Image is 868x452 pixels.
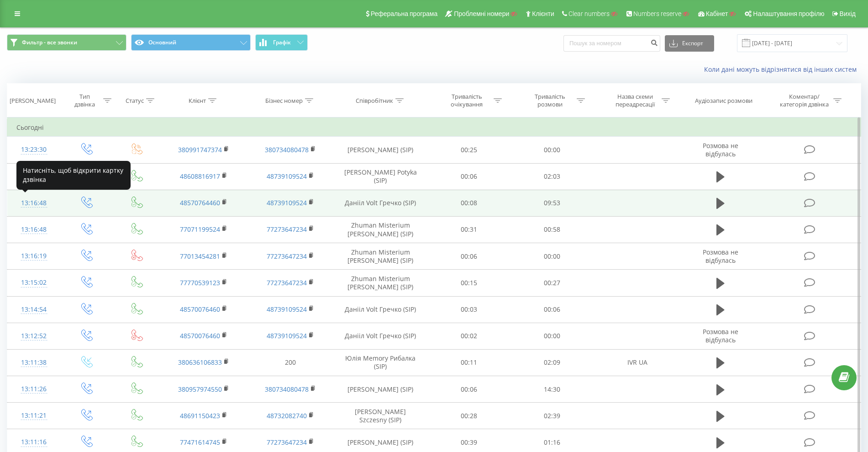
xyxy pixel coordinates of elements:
[510,163,594,190] td: 02:03
[334,216,427,243] td: Zhuman Misterium [PERSON_NAME] (SIP)
[68,93,101,108] div: Тип дзвінка
[10,97,56,105] div: [PERSON_NAME]
[665,35,714,52] button: Експорт
[16,274,51,292] div: 13:15:02
[510,137,594,163] td: 00:00
[16,327,51,345] div: 13:12:52
[180,172,220,181] a: 48608816917
[427,163,511,190] td: 00:06
[594,349,681,376] td: IVR UA
[265,97,303,105] div: Бізнес номер
[510,190,594,216] td: 09:53
[22,39,77,46] span: Фильтр - все звонки
[180,331,220,340] a: 48570076460
[427,323,511,349] td: 00:02
[131,34,251,51] button: Основний
[703,141,738,158] span: Розмова не відбулась
[255,34,308,51] button: Графік
[178,385,222,394] a: 380957974550
[510,323,594,349] td: 00:00
[427,270,511,296] td: 00:15
[510,376,594,403] td: 14:30
[334,376,427,403] td: [PERSON_NAME] (SIP)
[273,39,291,46] span: Графік
[16,407,51,425] div: 13:11:21
[610,93,659,108] div: Назва схеми переадресації
[267,172,307,181] a: 48739109524
[427,376,511,403] td: 00:06
[7,34,126,51] button: Фильтр - все звонки
[427,296,511,323] td: 00:03
[427,403,511,429] td: 00:28
[267,278,307,287] a: 77273647234
[371,10,438,17] span: Реферальна програма
[7,118,861,137] td: Сьогодні
[16,161,131,190] div: Натисніть, щоб відкрити картку дзвінка
[633,10,681,17] span: Numbers reserve
[178,358,222,367] a: 380636106833
[427,216,511,243] td: 00:31
[16,194,51,212] div: 13:16:48
[180,305,220,314] a: 48570076460
[16,380,51,398] div: 13:11:26
[778,93,831,108] div: Коментар/категорія дзвінка
[267,225,307,234] a: 77273647234
[526,93,574,108] div: Тривалість розмови
[510,270,594,296] td: 00:27
[265,385,309,394] a: 380734080478
[265,145,309,154] a: 380734080478
[356,97,393,105] div: Співробітник
[180,278,220,287] a: 77770539123
[180,438,220,447] a: 77471614745
[16,141,51,159] div: 13:23:30
[510,216,594,243] td: 00:58
[510,296,594,323] td: 00:06
[427,349,511,376] td: 00:11
[334,190,427,216] td: Данііл Volt Гречко (SIP)
[427,190,511,216] td: 00:08
[189,97,206,105] div: Клієнт
[532,10,554,17] span: Клієнти
[510,243,594,270] td: 00:00
[706,10,728,17] span: Кабінет
[178,145,222,154] a: 380991747374
[16,247,51,265] div: 13:16:19
[334,270,427,296] td: Zhuman Misterium [PERSON_NAME] (SIP)
[442,93,491,108] div: Тривалість очікування
[454,10,509,17] span: Проблемні номери
[563,35,660,52] input: Пошук за номером
[180,411,220,420] a: 48691150423
[510,349,594,376] td: 02:09
[427,243,511,270] td: 00:06
[427,137,511,163] td: 00:25
[840,10,856,17] span: Вихід
[267,198,307,207] a: 48739109524
[334,163,427,190] td: [PERSON_NAME] Potyka (SIP)
[334,137,427,163] td: [PERSON_NAME] (SIP)
[334,323,427,349] td: Данііл Volt Гречко (SIP)
[568,10,610,17] span: Clear numbers
[247,349,334,376] td: 200
[267,331,307,340] a: 48739109524
[703,327,738,344] span: Розмова не відбулась
[126,97,144,105] div: Статус
[704,65,861,74] a: Коли дані можуть відрізнятися вiд інших систем
[180,198,220,207] a: 48570764460
[16,221,51,239] div: 13:16:48
[695,97,752,105] div: Аудіозапис розмови
[334,296,427,323] td: Данііл Volt Гречко (SIP)
[16,433,51,451] div: 13:11:16
[267,411,307,420] a: 48732082740
[510,403,594,429] td: 02:39
[180,252,220,261] a: 77013454281
[703,248,738,265] span: Розмова не відбулась
[334,243,427,270] td: Zhuman Misterium [PERSON_NAME] (SIP)
[267,252,307,261] a: 77273647234
[16,301,51,319] div: 13:14:54
[180,225,220,234] a: 77071199524
[16,354,51,372] div: 13:11:38
[753,10,824,17] span: Налаштування профілю
[334,403,427,429] td: [PERSON_NAME] Szczesny (SIP)
[334,349,427,376] td: Юлія Memory Рибалка (SIP)
[267,305,307,314] a: 48739109524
